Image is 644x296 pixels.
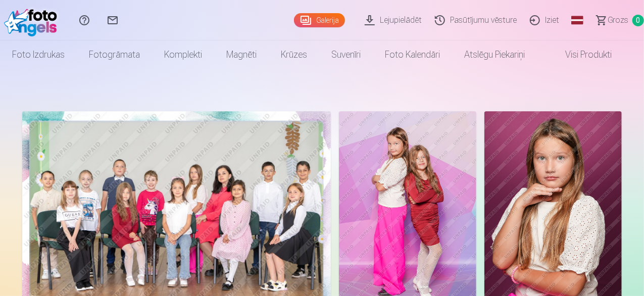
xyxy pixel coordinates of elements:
a: Foto kalendāri [373,40,452,69]
a: Magnēti [214,40,269,69]
a: Atslēgu piekariņi [452,40,537,69]
a: Komplekti [152,40,214,69]
a: Suvenīri [319,40,373,69]
a: Krūzes [269,40,319,69]
span: Grozs [608,14,628,26]
a: Galerija [294,13,345,27]
a: Fotogrāmata [77,40,152,69]
img: /fa1 [4,4,62,36]
a: Visi produkti [537,40,624,69]
span: 0 [632,15,644,26]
